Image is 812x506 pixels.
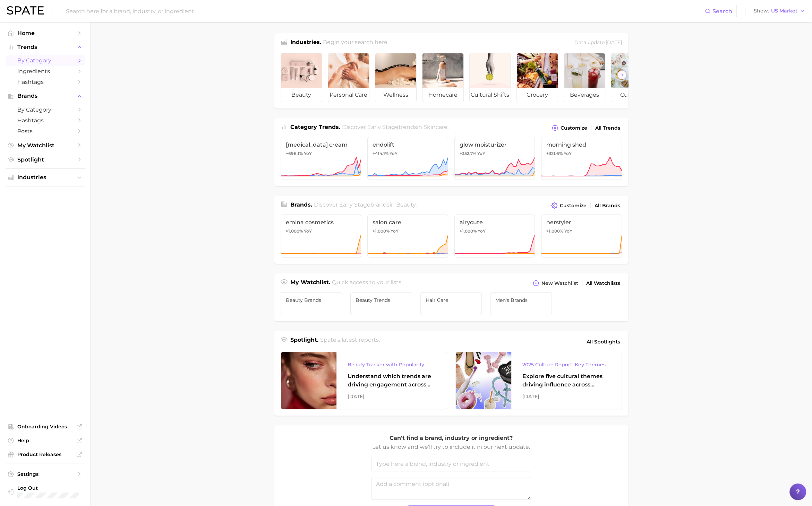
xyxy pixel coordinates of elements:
span: herstyler [546,219,617,226]
a: salon care>1,000% YoY [367,215,448,258]
span: airycute [460,219,530,226]
span: Customize [561,125,587,131]
h1: Spotlight. [290,336,318,348]
span: Show [754,9,769,13]
a: Ingredients [6,66,85,77]
a: Beauty Tracker with Popularity IndexUnderstand which trends are driving engagement across platfor... [281,352,447,409]
div: Understand which trends are driving engagement across platforms in the skin, hair, makeup, and fr... [348,372,436,389]
a: All Watchlists [584,279,622,288]
span: Spotlight [17,156,73,163]
span: grocery [517,88,558,102]
span: +414.1% [373,151,388,156]
span: culinary [611,88,652,102]
a: Home [6,28,85,38]
span: beauty [396,201,416,208]
span: glow moisturizer [460,141,530,148]
a: Settings [6,469,85,479]
a: endolift+414.1% YoY [367,137,448,180]
button: Scroll Right [617,70,626,79]
span: Search [712,8,732,15]
div: Data update: [DATE] [574,38,622,47]
p: Can't find a brand, industry or ingredient? [371,434,531,443]
span: >1,000% [286,228,303,234]
a: 2025 Culture Report: Key Themes That Are Shaping Consumer DemandExplore five cultural themes driv... [455,352,622,409]
span: Home [17,30,73,36]
button: Brands [6,91,85,101]
a: My Watchlist [6,140,85,151]
a: All Spotlights [585,336,622,348]
span: Discover Early Stage brands in . [314,201,417,208]
button: ShowUS Market [752,7,807,16]
span: New Watchlist [541,280,578,286]
a: personal care [328,53,369,102]
span: Hashtags [17,79,73,85]
span: Trends [17,44,73,50]
span: All Spotlights [587,338,620,346]
span: Posts [17,128,73,134]
a: Beauty Trends [350,292,412,315]
span: YoY [304,151,312,156]
h2: Quick access to your lists. [332,278,402,288]
span: cultural shifts [470,88,511,102]
span: Hashtags [17,117,73,124]
a: beverages [564,53,605,102]
a: glow moisturizer+352.7% YoY [454,137,535,180]
span: All Brands [595,203,620,209]
div: [DATE] [348,392,436,401]
span: Discover Early Stage trends in . [342,124,448,130]
span: Ingredients [17,68,73,75]
span: All Trends [595,125,620,131]
button: New Watchlist [531,278,580,288]
a: Posts [6,126,85,137]
img: SPATE [7,6,44,15]
span: Onboarding Videos [17,424,73,430]
a: beauty [281,53,322,102]
a: by Category [6,55,85,66]
button: Customize [549,201,588,210]
h1: My Watchlist. [290,278,330,288]
button: Industries [6,172,85,183]
span: >1,000% [460,228,477,234]
a: culinary [611,53,652,102]
span: YoY [477,151,485,156]
span: Industries [17,174,73,181]
span: YoY [478,228,486,234]
span: Category Trends . [290,124,340,130]
span: emina cosmetics [286,219,356,226]
span: YoY [564,151,572,156]
a: [MEDICAL_DATA] cream+696.1% YoY [281,137,361,180]
span: All Watchlists [586,280,620,286]
button: Customize [550,123,589,133]
a: airycute>1,000% YoY [454,215,535,258]
span: YoY [391,228,399,234]
button: Trends [6,42,85,52]
input: Type here a brand, industry or ingredient [371,457,531,471]
span: Log Out [17,485,79,491]
a: Men's Brands [490,292,552,315]
a: All Trends [593,123,622,133]
a: grocery [516,53,558,102]
span: Beauty Brands [286,297,337,303]
a: Log out. Currently logged in with e-mail lerae.matz@unilever.com. [6,483,85,500]
span: morning shed [546,141,617,148]
a: homecare [422,53,464,102]
a: Hashtags [6,77,85,87]
span: Brands [17,93,73,99]
span: by Category [17,106,73,113]
span: personal care [328,88,369,102]
div: 2025 Culture Report: Key Themes That Are Shaping Consumer Demand [522,360,610,369]
a: herstyler>1,000% YoY [541,215,622,258]
p: Let us know and we’ll try to include it in our next update. [371,443,531,452]
a: Spotlight [6,154,85,165]
span: beverages [564,88,605,102]
a: Onboarding Videos [6,421,85,432]
span: +696.1% [286,151,303,156]
a: by Category [6,104,85,115]
span: homecare [422,88,463,102]
span: Customize [560,203,587,209]
span: >1,000% [546,228,563,234]
span: [MEDICAL_DATA] cream [286,141,356,148]
span: +352.7% [460,151,476,156]
a: emina cosmetics>1,000% YoY [281,215,361,258]
span: skincare [424,124,447,130]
